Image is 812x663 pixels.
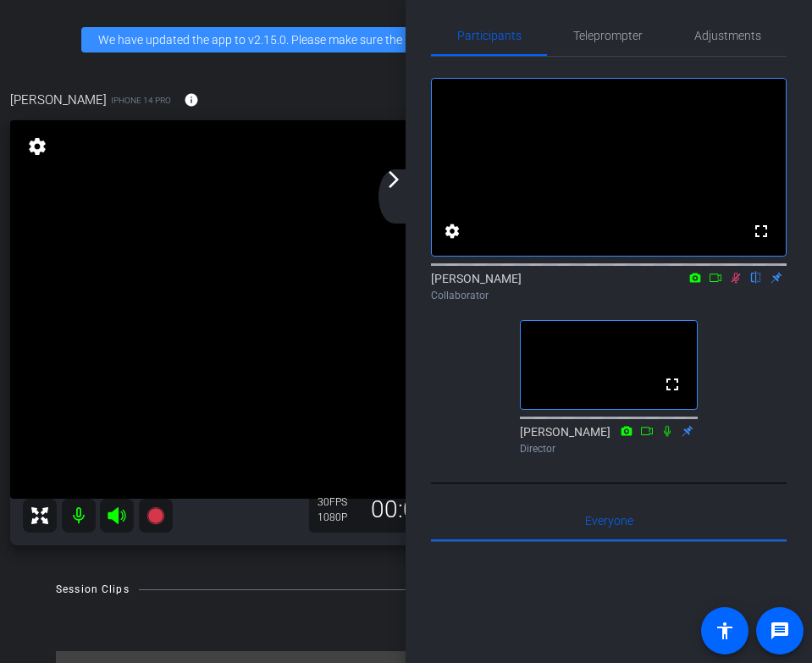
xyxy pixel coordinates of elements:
[573,30,643,41] span: Teleprompter
[457,30,522,41] span: Participants
[184,92,199,108] mat-icon: info
[715,621,735,641] mat-icon: accessibility
[25,136,49,157] mat-icon: settings
[56,581,130,598] div: Session Clips
[431,288,787,303] div: Collaborator
[662,374,682,395] mat-icon: fullscreen
[111,94,171,107] span: iPhone 14 Pro
[694,30,761,41] span: Adjustments
[360,495,473,524] div: 00:00:00
[520,441,698,456] div: Director
[520,423,698,456] div: [PERSON_NAME]
[10,91,107,109] span: [PERSON_NAME]
[384,169,404,190] mat-icon: arrow_forward_ios
[746,269,766,285] mat-icon: flip
[585,515,633,527] span: Everyone
[318,511,360,524] div: 1080P
[318,495,360,509] div: 30
[431,270,787,303] div: [PERSON_NAME]
[81,27,731,52] div: We have updated the app to v2.15.0. Please make sure the mobile user has the newest version.
[442,221,462,241] mat-icon: settings
[329,496,347,508] span: FPS
[751,221,771,241] mat-icon: fullscreen
[770,621,790,641] mat-icon: message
